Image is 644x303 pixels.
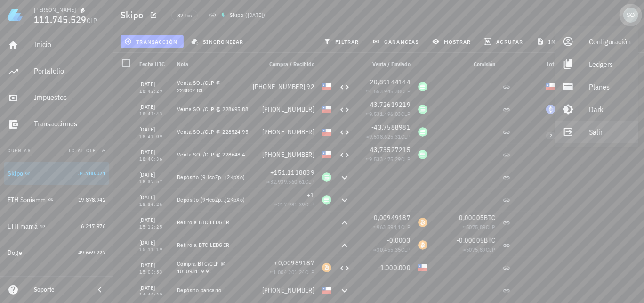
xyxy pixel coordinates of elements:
[401,88,411,95] span: CLP
[139,202,169,207] div: 18:36:26
[262,128,315,136] span: [PHONE_NUMBER]
[322,150,331,159] div: CLP-icon
[368,100,411,109] span: -43,72619219
[369,156,401,163] span: 9.533.475,29
[486,223,495,230] span: CLP
[589,77,631,96] div: Planes
[139,80,169,89] div: [DATE]
[401,223,411,230] span: CLP
[320,35,365,48] button: filtrar
[173,53,258,75] div: Nota
[369,133,401,140] span: 9.538.625,31
[262,286,315,295] span: [PHONE_NUMBER]
[366,110,411,117] span: ≈
[68,147,96,154] span: Total CLP
[139,60,165,67] span: Fecha UTC
[139,270,169,275] div: 15:03:53
[4,162,109,185] a: Skipo 34.780.021
[177,106,254,113] div: Venta SOL/CLP @ 228695.88
[262,150,315,159] span: [PHONE_NUMBER]
[401,156,411,163] span: CLP
[325,38,359,45] span: filtrar
[34,66,105,75] div: Portafolio
[270,269,314,276] span: ≈
[368,78,411,86] span: -20,89144144
[369,110,401,117] span: 9.531.496,03
[8,196,46,204] div: ETH Soniamm
[139,193,169,202] div: [DATE]
[457,213,484,222] span: -0,00005
[139,89,169,94] div: 18:42:29
[4,188,109,211] a: ETH Soniamm 19.878.942
[8,249,22,257] div: Doge
[177,79,245,94] div: Venta SOL/CLP @ 228802.83
[34,93,105,102] div: Impuestos
[139,293,169,297] div: 14:46:30
[463,246,495,253] span: ≈
[378,263,411,272] span: -1.000.000
[121,35,184,48] button: transacción
[34,119,105,128] div: Transacciones
[139,157,169,162] div: 18:40:36
[81,222,105,229] span: 6.217.976
[248,11,263,18] span: [DATE]
[322,286,331,295] div: CLP-icon
[245,10,265,20] span: ( )
[484,213,495,222] span: BTC
[177,260,254,275] div: Compra BTC/CLP @ 101093119.91
[368,146,411,154] span: -43,73527215
[139,180,169,184] div: 18:37:57
[418,240,427,250] div: BTC-icon
[139,125,169,134] div: [DATE]
[139,102,169,112] div: [DATE]
[230,10,243,20] div: Skipo
[34,286,87,294] div: Soporte
[4,268,109,290] a: Solana 208,9
[4,87,109,109] a: Impuestos
[267,178,314,185] span: ≈
[305,201,314,208] span: CLP
[8,275,26,283] div: Solana
[532,35,584,48] button: importar
[623,8,638,23] div: avatar
[278,201,305,208] span: 217.981,39
[139,134,169,139] div: 18:41:09
[139,225,169,229] div: 15:12:25
[484,236,495,245] span: BTC
[377,223,401,230] span: 963.594,1
[369,88,401,95] span: 4.553.945,38
[401,110,411,117] span: CLP
[466,246,486,253] span: 5075,89
[322,195,331,205] div: SOL-icon
[262,105,315,114] span: [PHONE_NUMBER]
[354,53,414,75] div: Venta / Enviado
[418,218,427,227] div: BTC-icon
[258,53,318,75] div: Compra / Recibido
[463,223,495,230] span: ≈
[418,150,427,159] div: SOL-icon
[139,112,169,116] div: 18:41:43
[92,275,105,282] span: 208,9
[366,133,411,140] span: ≈
[589,32,631,51] div: Configuración
[126,38,177,45] span: transacción
[8,8,23,23] img: LedgiFi
[269,60,314,67] span: Compra / Recibido
[305,178,314,185] span: CLP
[139,261,169,270] div: [DATE]
[177,196,254,204] div: Depósito (9HcoZp…j2KpXo)
[177,219,254,226] div: Retiro a BTC LEDGER
[4,241,109,264] a: Doge 49.669.227
[4,139,109,162] button: CuentasTotal CLP
[34,6,76,14] div: [PERSON_NAME]
[139,147,169,157] div: [DATE]
[366,88,411,95] span: ≈
[307,191,315,199] span: +1
[373,223,411,230] span: ≈
[369,35,425,48] button: ganancias
[474,60,495,67] span: Comisión
[589,55,631,74] div: Ledgers
[34,13,87,26] span: 111.745.529
[589,123,631,141] div: Salir
[139,283,169,293] div: [DATE]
